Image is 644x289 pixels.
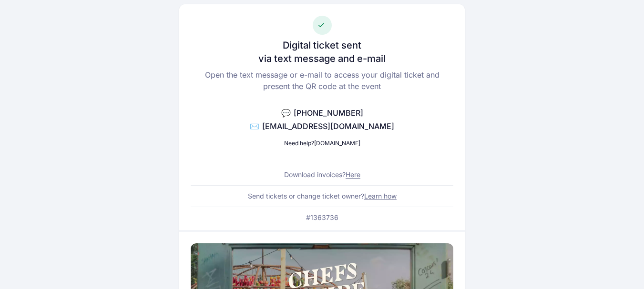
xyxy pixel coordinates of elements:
span: Need help? [284,140,314,147]
span: [PHONE_NUMBER] [294,108,363,118]
span: ✉️ [250,121,259,131]
p: Open the text message or e-mail to access your digital ticket and present the QR code at the event [191,69,453,92]
p: Send tickets or change ticket owner? [248,191,397,201]
span: 💬 [281,108,291,118]
a: Here [346,170,360,179]
p: #1363736 [306,213,338,222]
h3: via text message and e-mail [258,52,386,65]
a: Learn how [364,192,397,200]
p: Download invoices? [284,170,360,179]
a: [DOMAIN_NAME] [314,140,360,147]
h3: Digital ticket sent [283,39,361,52]
span: [EMAIL_ADDRESS][DOMAIN_NAME] [262,121,394,131]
